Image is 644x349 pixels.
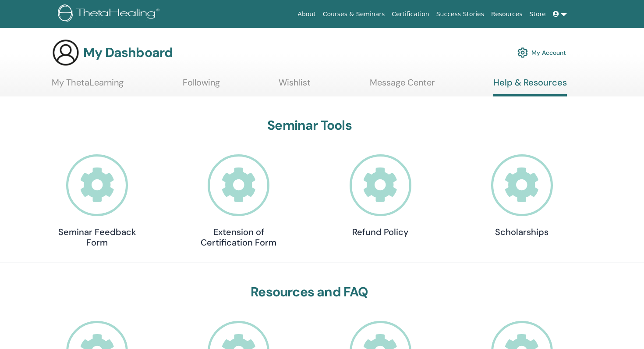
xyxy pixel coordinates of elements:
[52,77,124,94] a: My ThetaLearning
[478,154,566,237] a: Scholarships
[517,43,566,62] a: My Account
[433,6,488,22] a: Success Stories
[526,6,549,22] a: Store
[183,77,220,94] a: Following
[279,77,311,94] a: Wishlist
[58,4,163,24] img: logo.png
[195,227,283,248] h4: Extension of Certification Form
[478,227,566,237] h4: Scholarships
[370,77,435,94] a: Message Center
[83,45,173,61] h3: My Dashboard
[195,154,283,248] a: Extension of Certification Form
[52,39,80,67] img: generic-user-icon.jpg
[53,227,141,248] h4: Seminar Feedback Form
[336,154,424,237] a: Refund Policy
[53,118,566,133] h3: Seminar Tools
[488,6,526,22] a: Resources
[53,154,141,248] a: Seminar Feedback Form
[517,45,528,60] img: cog.svg
[53,284,566,300] h3: Resources and FAQ
[319,6,389,22] a: Courses & Seminars
[493,77,567,96] a: Help & Resources
[336,227,424,237] h4: Refund Policy
[294,6,319,22] a: About
[388,6,432,22] a: Certification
